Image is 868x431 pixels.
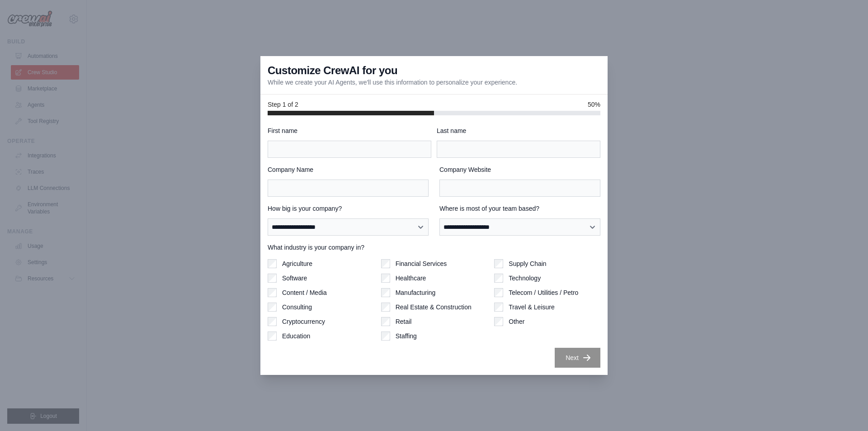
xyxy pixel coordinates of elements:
[268,63,397,78] h3: Customize CrewAI for you
[282,317,325,326] label: Cryptocurrency
[396,288,436,297] label: Manufacturing
[555,348,600,368] button: Next
[509,317,524,326] label: Other
[396,332,417,341] label: Staffing
[396,317,412,326] label: Retail
[396,259,447,268] label: Financial Services
[282,259,312,268] label: Agriculture
[268,204,429,213] label: How big is your company?
[268,165,429,174] label: Company Name
[437,126,600,135] label: Last name
[588,100,600,109] span: 50%
[268,126,431,135] label: First name
[268,78,517,87] p: While we create your AI Agents, we'll use this information to personalize your experience.
[509,303,554,312] label: Travel & Leisure
[509,288,578,297] label: Telecom / Utilities / Petro
[509,274,541,283] label: Technology
[396,303,472,312] label: Real Estate & Construction
[268,100,298,109] span: Step 1 of 2
[439,204,600,213] label: Where is most of your team based?
[509,259,546,268] label: Supply Chain
[268,243,600,252] label: What industry is your company in?
[282,288,327,297] label: Content / Media
[282,332,310,341] label: Education
[282,303,312,312] label: Consulting
[396,274,426,283] label: Healthcare
[439,165,600,174] label: Company Website
[282,274,307,283] label: Software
